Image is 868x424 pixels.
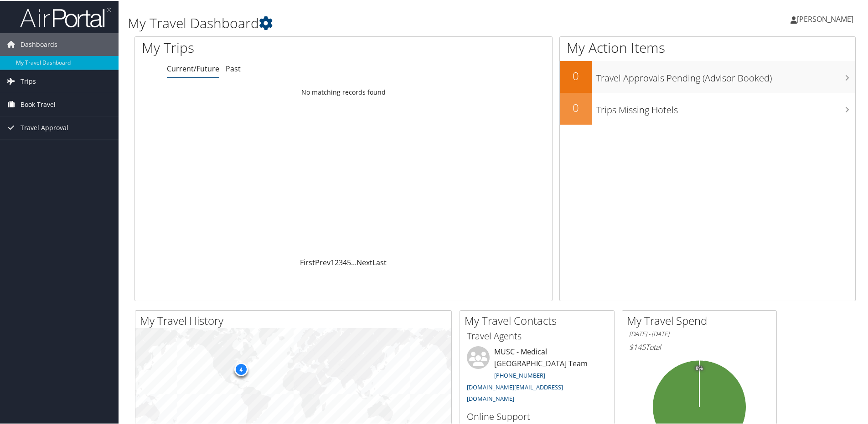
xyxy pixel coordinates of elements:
a: 3 [339,257,343,267]
span: Dashboards [21,32,57,55]
li: MUSC - Medical [GEOGRAPHIC_DATA] Team [462,345,612,406]
span: Book Travel [21,92,56,115]
a: First [300,257,315,267]
div: 4 [234,362,248,375]
a: Current/Future [167,63,219,73]
span: $145 [629,341,646,351]
span: Trips [21,69,36,92]
span: [PERSON_NAME] [797,13,853,23]
h2: My Travel History [140,312,451,328]
a: 0Trips Missing Hotels [560,92,855,124]
a: Past [226,63,241,73]
a: 5 [347,257,351,267]
a: Prev [315,257,331,267]
tspan: 0% [696,365,703,370]
span: Travel Approval [21,116,68,138]
a: [PHONE_NUMBER] [494,370,545,379]
h2: 0 [560,99,592,115]
h2: 0 [560,67,592,83]
a: 0Travel Approvals Pending (Advisor Booked) [560,60,855,92]
h1: My Travel Dashboard [128,13,618,32]
h2: My Travel Contacts [465,312,614,328]
h6: Total [629,341,770,351]
a: Next [356,257,372,267]
h1: My Action Items [560,37,855,56]
h3: Travel Agents [467,329,607,342]
h2: My Travel Spend [627,312,776,328]
h3: Travel Approvals Pending (Advisor Booked) [596,66,855,84]
img: airportal-logo.png [20,6,111,27]
a: [DOMAIN_NAME][EMAIL_ADDRESS][DOMAIN_NAME] [467,382,563,402]
a: 2 [335,257,339,267]
a: [PERSON_NAME] [790,5,863,32]
h1: My Trips [142,37,372,56]
a: Last [372,257,387,267]
h3: Online Support [467,409,607,422]
a: 4 [343,257,347,267]
a: 1 [331,257,335,267]
td: No matching records found [135,83,552,100]
h3: Trips Missing Hotels [596,98,855,116]
span: … [351,257,356,267]
h6: [DATE] - [DATE] [629,329,770,338]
